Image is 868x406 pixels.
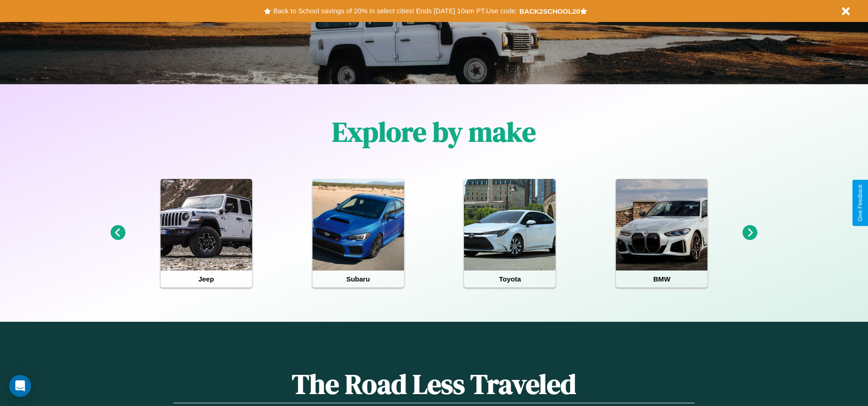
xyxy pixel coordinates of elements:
b: BACK2SCHOOL20 [519,7,580,15]
h4: Toyota [464,271,555,287]
h1: The Road Less Traveled [173,365,694,403]
div: Open Intercom Messenger [9,375,31,397]
h4: Subaru [313,271,404,287]
h1: Explore by make [332,113,536,151]
button: Back to School savings of 20% in select cities! Ends [DATE] 10am PT.Use code: [271,5,519,17]
div: Give Feedback [857,184,863,222]
h4: Jeep [161,271,252,287]
h4: BMW [616,271,707,287]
